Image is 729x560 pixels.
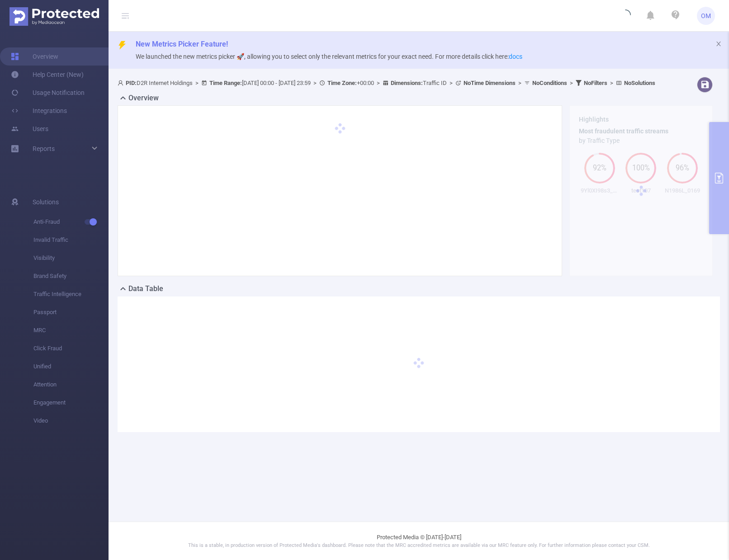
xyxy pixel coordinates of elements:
[33,140,55,158] a: Reports
[311,80,319,86] span: >
[33,376,109,394] span: Attention
[620,9,631,22] i: icon: loading
[33,213,109,231] span: Anti-Fraud
[33,303,109,321] span: Passport
[33,145,55,152] span: Reports
[118,80,126,86] i: icon: user
[33,267,109,285] span: Brand Safety
[33,412,109,430] span: Video
[128,93,159,104] h2: Overview
[327,80,357,86] b: Time Zone:
[701,7,711,25] span: OM
[532,80,567,86] b: No Conditions
[567,80,576,86] span: >
[11,66,84,84] a: Help Center (New)
[136,53,522,60] span: We launched the new metrics picker 🚀, allowing you to select only the relevant metrics for your e...
[33,249,109,267] span: Visibility
[11,102,67,120] a: Integrations
[509,53,522,60] a: docs
[33,321,109,339] span: MRC
[33,285,109,303] span: Traffic Intelligence
[128,283,163,294] h2: Data Table
[109,522,729,560] footer: Protected Media © [DATE]-[DATE]
[193,80,201,86] span: >
[624,80,655,86] b: No Solutions
[374,80,383,86] span: >
[391,80,423,86] b: Dimensions :
[33,339,109,358] span: Click Fraud
[447,80,455,86] span: >
[131,542,706,550] p: This is a stable, in production version of Protected Media's dashboard. Please note that the MRC ...
[464,80,516,86] b: No Time Dimensions
[118,80,655,86] span: D2R Internet Holdings [DATE] 00:00 - [DATE] 23:59 +00:00
[607,80,616,86] span: >
[33,394,109,412] span: Engagement
[11,84,85,102] a: Usage Notification
[33,358,109,376] span: Unified
[11,120,48,138] a: Users
[126,80,137,86] b: PID:
[516,80,524,86] span: >
[715,39,722,49] button: icon: close
[11,47,58,66] a: Overview
[9,7,99,26] img: Protected Media
[209,80,242,86] b: Time Range:
[118,41,127,50] i: icon: thunderbolt
[391,80,447,86] span: Traffic ID
[715,41,722,47] i: icon: close
[584,80,607,86] b: No Filters
[33,193,59,211] span: Solutions
[136,40,228,48] span: New Metrics Picker Feature!
[33,231,109,249] span: Invalid Traffic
